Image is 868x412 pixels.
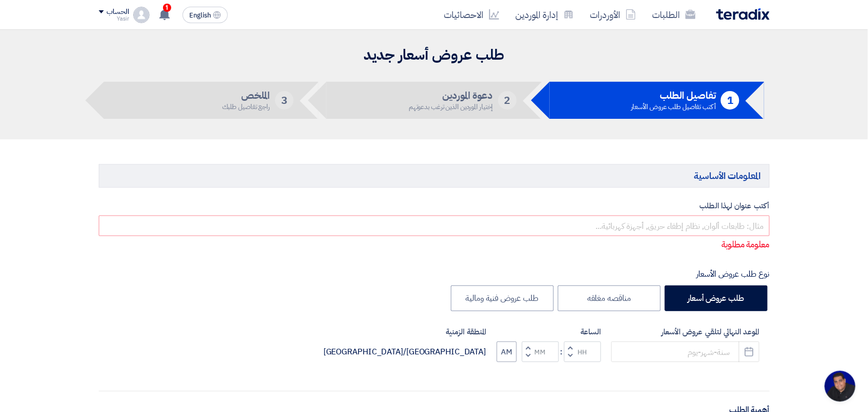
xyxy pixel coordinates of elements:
[163,4,171,12] span: 1
[582,3,644,27] a: الأوردرات
[631,103,716,110] div: أكتب تفاصيل طلب عروض الأسعار
[558,285,661,311] label: مناقصه مغلقه
[631,91,716,100] h5: تفاصيل الطلب
[716,8,770,20] img: Teradix logo
[644,3,704,27] a: الطلبات
[99,268,770,280] div: نوع طلب عروض الأسعار
[721,91,739,110] div: 1
[133,7,150,23] img: profile_test.png
[508,3,582,27] a: إدارة الموردين
[409,91,493,100] h5: دعوة الموردين
[323,346,486,358] div: [GEOGRAPHIC_DATA]/[GEOGRAPHIC_DATA]
[665,285,768,311] label: طلب عروض أسعار
[611,326,759,338] label: الموعد النهائي لتلقي عروض الأسعار
[451,285,554,311] label: طلب عروض فنية ومالية
[99,45,770,65] h2: طلب عروض أسعار جديد
[611,342,759,362] input: سنة-شهر-يوم
[559,346,564,358] div: :
[189,12,211,19] span: English
[275,91,294,110] div: 3
[825,371,856,402] div: Open chat
[99,238,770,252] p: معلومة مطلوبة
[323,326,486,338] label: المنطقة الزمنية
[99,164,770,187] h5: المعلومات الأساسية
[222,91,270,100] h5: الملخص
[99,200,770,212] label: أكتب عنوان لهذا الطلب
[99,216,770,236] input: مثال: طابعات ألوان, نظام إطفاء حريق, أجهزة كهربائية...
[497,326,601,338] label: الساعة
[183,7,228,23] button: English
[497,342,517,362] button: AM
[522,342,559,362] input: Minutes
[99,16,129,22] div: Yasir
[498,91,517,110] div: 2
[222,103,270,110] div: راجع تفاصيل طلبك
[107,8,129,16] div: الحساب
[436,3,508,27] a: الاحصائيات
[564,342,601,362] input: Hours
[409,103,493,110] div: إختيار الموردين الذين ترغب بدعوتهم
